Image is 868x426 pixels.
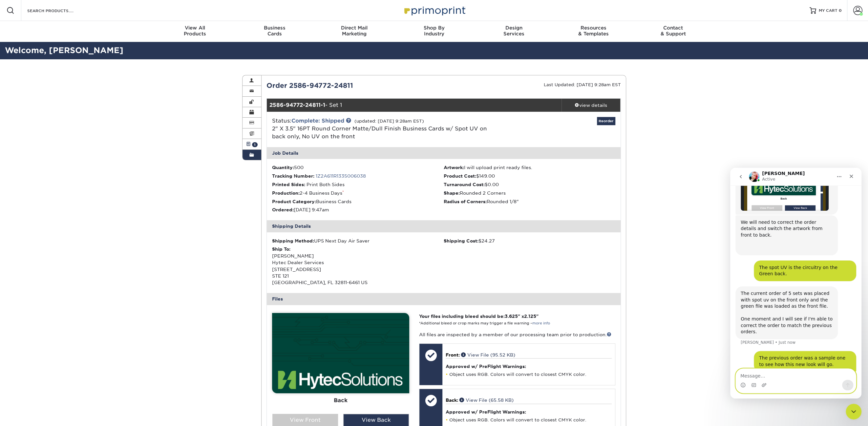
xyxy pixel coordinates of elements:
strong: Artwork: [444,165,464,170]
span: View All [155,25,235,31]
div: view details [561,102,621,108]
div: Services [474,25,554,37]
div: Back [272,393,409,407]
li: 2-4 Business Days [272,190,444,196]
strong: Shipping Cost: [444,238,478,243]
span: Direct Mail [314,25,394,31]
li: Object uses RGB. Colors will convert to closest CMYK color. [446,372,611,377]
strong: 2586-94772-24811-1 [269,102,325,108]
li: [DATE] 9:47am [272,206,444,213]
p: All files are inspected by a member of our processing team prior to production. [419,331,615,338]
li: $149.00 [444,173,615,179]
a: Contact& Support [633,21,713,42]
strong: Quantity: [272,165,294,170]
div: & Support [633,25,713,37]
span: Shop By [394,25,474,31]
a: Shop ByIndustry [394,21,474,42]
a: View File (65.58 KB) [459,397,514,403]
div: Files [267,293,621,305]
div: [PERSON_NAME] Hytec Dealer Services [STREET_ADDRESS] STE 121 [GEOGRAPHIC_DATA], FL 32811-6461 US [272,246,444,286]
a: 1Z2A611R1335006038 [316,173,366,179]
strong: Production: [272,190,300,196]
div: Marketing [314,25,394,37]
div: UPS Next Day Air Saver [272,238,444,244]
div: Cards [235,25,314,37]
strong: Turnaround Cost: [444,182,485,187]
div: & Templates [554,25,633,37]
span: 3.625 [505,314,518,319]
div: Shipping Details [267,220,621,232]
span: MY CART [819,8,837,13]
strong: Product Category: [272,199,316,204]
span: Front: [446,352,460,358]
span: 0 [839,8,842,13]
div: - Set 1 [267,99,561,112]
li: 500 [272,164,444,171]
li: Business Cards [272,198,444,205]
span: Resources [554,25,633,31]
span: Print Both Sides [307,182,345,187]
input: SEARCH PRODUCTS..... [27,7,91,14]
span: Back: [446,397,458,403]
div: $24.27 [444,238,615,244]
span: 2.125 [524,314,536,319]
a: Complete: Shipped [291,118,344,124]
li: $0.00 [444,181,615,188]
a: View AllProducts [155,21,235,42]
span: 1 [252,142,258,147]
strong: Printed Sides: [272,182,305,187]
strong: Shipping Method: [272,238,314,243]
iframe: Google Customer Reviews [2,406,56,424]
a: View File (95.52 KB) [461,352,515,358]
li: Object uses RGB. Colors will convert to closest CMYK color. [446,417,611,423]
strong: Ordered: [272,207,294,212]
li: Rounded 1/8" [444,198,615,205]
a: BusinessCards [235,21,314,42]
span: Contact [633,25,713,31]
strong: Product Cost: [444,173,476,179]
iframe: Intercom live chat [846,404,861,419]
div: Job Details [267,147,621,159]
a: Direct MailMarketing [314,21,394,42]
span: Business [235,25,314,31]
li: I will upload print ready files. [444,164,615,171]
span: Design [474,25,554,31]
strong: Tracking Number: [272,173,314,179]
a: Resources& Templates [554,21,633,42]
a: more info [532,321,550,325]
h4: Approved w/ PreFlight Warnings: [446,409,611,415]
a: 1 [243,139,262,149]
strong: Ship To: [272,246,290,252]
li: Rounded 2 Corners [444,190,615,196]
a: DesignServices [474,21,554,42]
small: Last Updated: [DATE] 9:28am EST [544,82,621,87]
div: Products [155,25,235,37]
a: 2" X 3.5" 16PT Round Corner Matte/Dull Finish Business Cards w/ Spot UV on back only, No UV on th... [272,126,487,140]
small: (updated: [DATE] 9:28am EST) [354,119,424,124]
h4: Approved w/ PreFlight Warnings: [446,364,611,369]
iframe: Intercom live chat [730,168,861,398]
strong: Shape: [444,190,460,196]
strong: Your files including bleed should be: " x " [419,314,539,319]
